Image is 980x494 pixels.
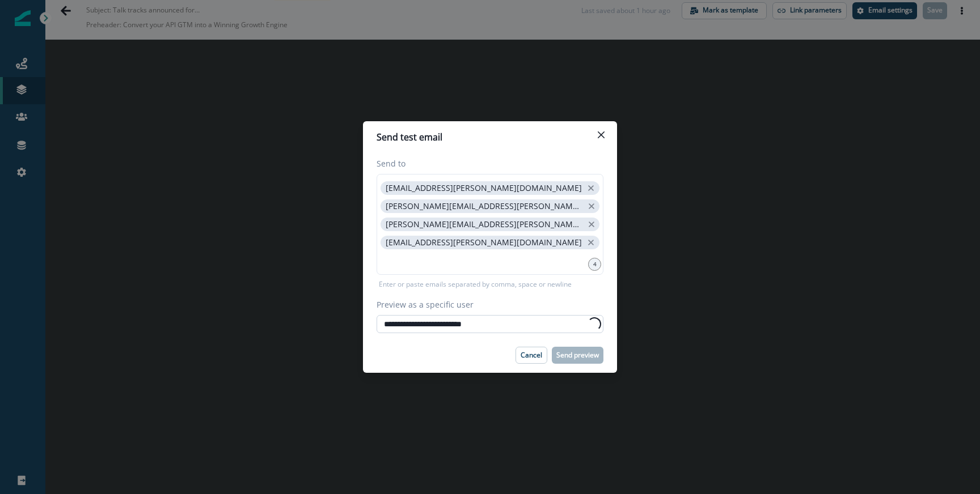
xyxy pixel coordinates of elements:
button: Close [592,126,610,144]
label: Preview as a specific user [377,299,597,310]
button: Cancel [516,347,547,364]
div: 4 [588,258,601,271]
p: Send preview [556,351,599,359]
button: close [586,219,597,230]
p: [EMAIL_ADDRESS][PERSON_NAME][DOMAIN_NAME] [386,238,582,248]
p: [PERSON_NAME][EMAIL_ADDRESS][PERSON_NAME][DOMAIN_NAME] [386,202,583,211]
p: Enter or paste emails separated by comma, space or newline [377,279,574,289]
button: close [586,201,597,212]
button: close [585,237,597,248]
button: close [585,182,597,194]
label: Send to [377,157,597,169]
p: [PERSON_NAME][EMAIL_ADDRESS][PERSON_NAME][DOMAIN_NAME] [386,220,583,229]
p: [EMAIL_ADDRESS][PERSON_NAME][DOMAIN_NAME] [386,184,582,193]
button: Send preview [552,347,603,364]
p: Send test email [377,130,442,144]
p: Cancel [521,351,542,359]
